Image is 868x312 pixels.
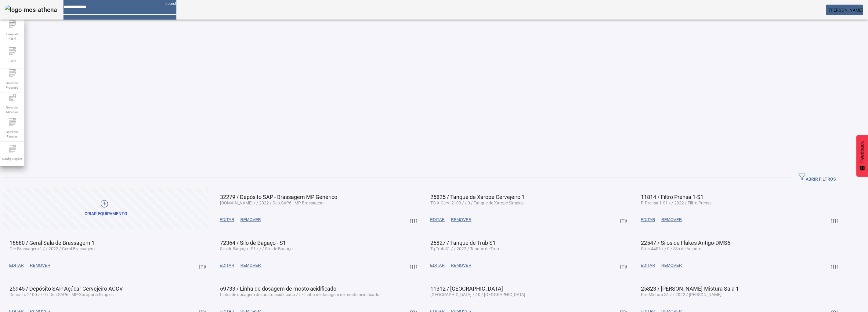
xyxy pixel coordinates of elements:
span: Tq Trub S1 / / 2022 / Tanque de Trub [431,246,499,251]
button: EDITAR [427,214,448,225]
div: CRIAR EQUIPAMENTO [85,211,127,217]
span: 22547 / Silos de Flakes Antigo-DMS6 [641,240,730,246]
span: REMOVER [451,217,471,223]
span: 25827 / Tanque de Trub S1 [431,240,496,246]
span: 25825 / Tanque de Xarope Cervejeiro 1 [431,194,525,200]
span: Gerenciar Paradas [3,128,21,141]
span: 32279 / Depósito SAP - Brassagem MP Genérico [220,194,337,200]
span: TQ X.Cerv -2100 / / 0 / Tanque de Xarope Simples [431,200,524,205]
span: Depósito 2100 / / 0 / Dep.SAP6 - MP-Xaroparia Simples [9,292,114,297]
button: EDITAR [638,214,658,225]
button: REMOVER [448,214,474,225]
button: Mais [197,260,208,271]
button: EDITAR [427,260,448,271]
button: CRIAR EQUIPAMENTO [3,188,209,229]
span: EDITAR [641,217,655,223]
span: Pre-Mistura S1 / / 2022 / [PERSON_NAME] [641,292,722,297]
span: Gerenciar Processo [3,79,21,92]
span: EDITAR [430,217,445,223]
button: Feedback - Mostrar pesquisa [856,135,868,177]
button: Mais [829,214,840,225]
span: 16680 / Geral Sala de Brassagem 1 [9,240,95,246]
span: [DOMAIN_NAME] / / 2022 / Dep.SAP6 - MP Brassagem [220,200,324,205]
span: F. Prensa 1-S1 / / 2022 / Filtro Prensa [641,200,712,205]
span: [PERSON_NAME] [830,8,863,13]
span: Configurações [0,155,24,163]
span: REMOVER [241,262,261,269]
button: EDITAR [6,260,27,271]
span: 11312 / [GEOGRAPHIC_DATA] [431,285,503,292]
button: EDITAR [217,214,237,225]
span: Ger Brassagem 1 / / 2022 / Geral Brassagem [9,246,95,251]
button: Mais [408,214,419,225]
button: REMOVER [27,260,53,271]
button: EDITAR [217,260,237,271]
span: Silos-4406 / / 0 / Silo de Adjunto [641,246,701,251]
span: REMOVER [661,262,682,269]
span: 11814 / Filtro Prensa 1-S1 [641,194,703,200]
span: REMOVER [241,217,261,223]
span: 69733 / Linha de dosagem de mosto acidificado [220,285,336,292]
span: REMOVER [30,262,50,269]
button: Mais [408,260,419,271]
button: REMOVER [237,260,264,271]
button: ABRIR FILTROS [794,172,841,183]
span: 25945 / Depósito SAP-Açúcar Cervejeiro ACCV [9,285,123,292]
span: [GEOGRAPHIC_DATA] / / 0 / [GEOGRAPHIC_DATA] [431,292,526,297]
span: Linha de dosagem de mosto acidificado / / / Linha de dosagem de mosto acidificado [220,292,379,297]
button: REMOVER [448,260,474,271]
img: logo-mes-athena [5,5,57,15]
span: EDITAR [220,217,234,223]
span: ABRIR FILTROS [798,173,836,182]
span: REMOVER [451,262,471,269]
button: Mais [618,214,629,225]
span: Gerenciar Materiais [3,103,21,116]
span: Silo de Bagaço - S1 / / / Silo de Bagaço [220,246,293,251]
span: EDITAR [220,262,234,269]
span: 25823 / [PERSON_NAME]-Mistura Sala 1 [641,285,739,292]
button: REMOVER [658,214,685,225]
span: EDITAR [9,262,24,269]
span: 72364 / Silo de Bagaço - S1 [220,240,286,246]
span: EDITAR [430,262,445,269]
span: Fabril [7,57,18,65]
span: Template Fabril [3,30,21,43]
span: Feedback [859,141,865,163]
button: REMOVER [658,260,685,271]
button: Mais [829,260,840,271]
span: EDITAR [641,262,655,269]
button: Mais [618,260,629,271]
button: REMOVER [237,214,264,225]
button: EDITAR [638,260,658,271]
span: REMOVER [661,217,682,223]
